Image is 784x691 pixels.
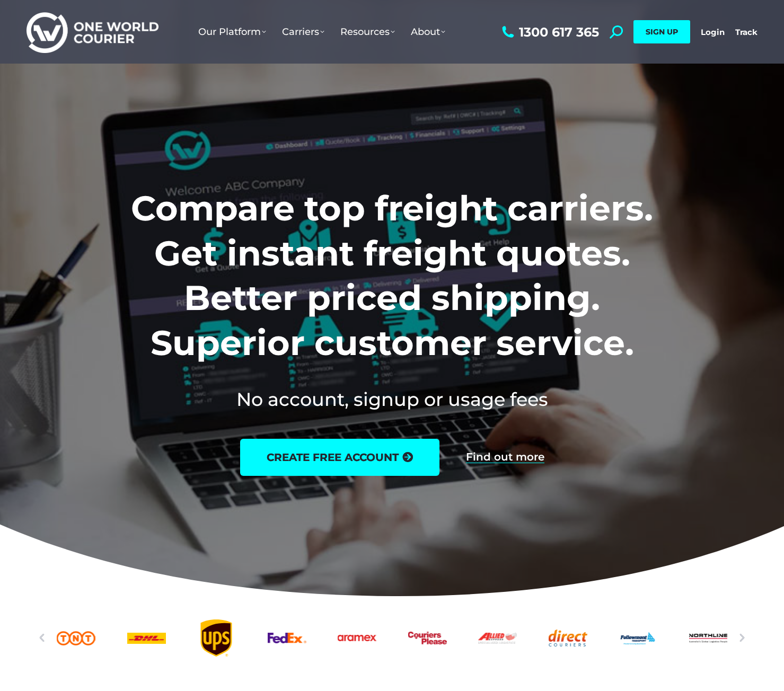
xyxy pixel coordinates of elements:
[411,26,445,38] span: About
[197,619,236,657] div: 4 / 25
[735,27,757,37] a: Track
[689,619,727,657] a: Northline logo
[701,27,725,37] a: Login
[57,619,727,657] div: Slides
[57,619,95,657] a: TNT logo Australian freight company
[282,26,324,38] span: Carriers
[332,15,403,48] a: Resources
[499,25,599,39] a: 1300 617 365
[408,619,446,657] a: Couriers Please logo
[27,11,158,54] img: One World Courier
[267,619,306,657] a: FedEx logo
[466,451,544,463] a: Find out more
[61,186,723,365] h1: Compare top freight carriers. Get instant freight quotes. Better priced shipping. Superior custom...
[548,619,587,657] div: 9 / 25
[340,26,395,38] span: Resources
[267,619,306,657] div: 5 / 25
[619,619,657,657] div: 10 / 25
[197,619,236,657] a: UPS logo
[548,619,587,657] a: Direct Couriers logo
[646,27,678,37] span: SIGN UP
[689,619,727,657] div: 11 / 25
[240,439,439,476] a: create free account
[408,619,446,657] div: 7 / 25
[338,619,376,657] a: Aramex_logo
[198,26,266,38] span: Our Platform
[478,619,517,657] a: Allied Express logo
[274,15,332,48] a: Carriers
[61,386,723,412] h2: No account, signup or usage fees
[190,15,274,48] a: Our Platform
[403,15,453,48] a: About
[338,619,376,657] div: 6 / 25
[619,619,657,657] a: Followmont transoirt web logo
[633,20,690,43] a: SIGN UP
[127,619,165,657] div: 3 / 25
[478,619,517,657] div: 8 / 25
[127,619,165,657] a: DHl logo
[57,619,95,657] div: 2 / 25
